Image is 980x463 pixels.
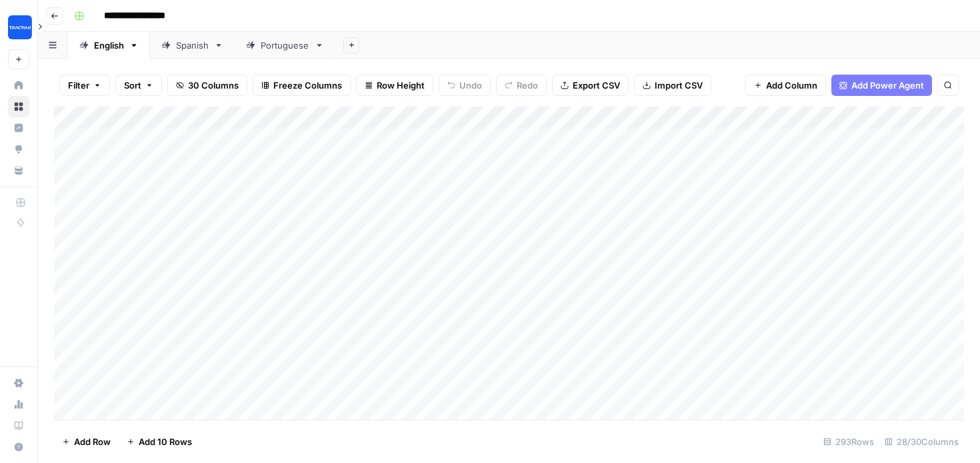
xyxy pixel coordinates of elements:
button: Export CSV [552,75,629,96]
a: Usage [8,394,29,415]
button: 30 Columns [167,75,247,96]
button: Add Row [54,431,119,452]
button: Add Column [745,75,826,96]
a: Settings [8,372,29,394]
button: Redo [496,75,547,96]
div: Portuguese [261,39,309,52]
span: Row Height [377,79,425,92]
div: English [94,39,124,52]
span: Export CSV [573,79,620,92]
span: Import CSV [655,79,703,92]
span: Freeze Columns [273,79,342,92]
span: Sort [124,79,141,92]
button: Row Height [356,75,433,96]
div: Spanish [176,39,209,52]
span: Filter [68,79,89,92]
a: English [68,32,150,59]
button: Add Power Agent [831,75,932,96]
span: Add Power Agent [851,79,924,92]
button: Workspace: Tractian [8,11,29,44]
a: Home [8,75,29,96]
span: Add 10 Rows [139,435,192,448]
a: Portuguese [235,32,335,59]
img: Tractian Logo [8,15,32,39]
a: Spanish [150,32,235,59]
button: Freeze Columns [253,75,351,96]
button: Import CSV [634,75,711,96]
button: Undo [439,75,491,96]
div: 28/30 Columns [879,431,964,452]
a: Insights [8,117,29,139]
button: Add 10 Rows [119,431,200,452]
button: Help + Support [8,436,29,458]
a: Your Data [8,160,29,181]
a: Browse [8,96,29,117]
a: Opportunities [8,139,29,160]
a: Learning Hub [8,415,29,436]
span: Redo [517,79,538,92]
span: Undo [459,79,482,92]
button: Filter [59,75,110,96]
span: 30 Columns [188,79,239,92]
span: Add Row [74,435,111,448]
div: 293 Rows [818,431,879,452]
span: Add Column [766,79,817,92]
button: Sort [115,75,162,96]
